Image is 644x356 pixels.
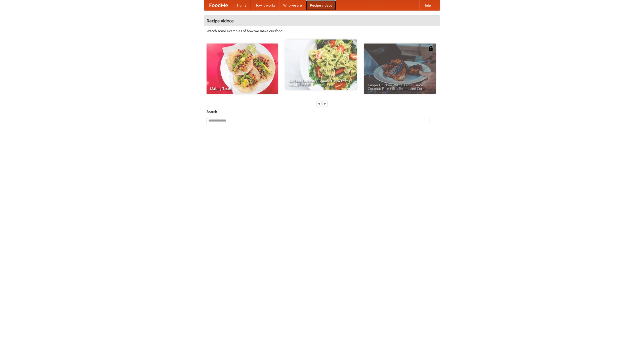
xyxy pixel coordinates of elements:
img: 483408.png [428,46,433,51]
a: Making Tacos [207,44,278,94]
a: How it works [251,0,279,10]
span: Making Tacos [210,87,274,90]
div: « [317,100,321,107]
a: Recipe videos [306,0,336,10]
a: An Easy, Summery Tomato Pasta That's Ready for Fall [285,39,357,90]
a: Who we are [279,0,306,10]
p: Watch some examples of how we make our food! [207,28,437,33]
a: Help [419,0,435,10]
a: FoodMe [204,0,233,10]
span: An Easy, Summery Tomato Pasta That's Ready for Fall [289,79,353,86]
div: » [323,100,327,107]
h5: Search [207,109,437,114]
a: Home [233,0,251,10]
h4: Recipe videos [204,16,440,26]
